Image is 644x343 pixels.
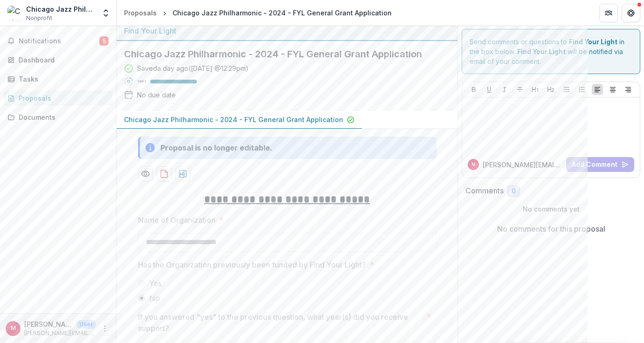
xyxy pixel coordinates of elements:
nav: breadcrumb [120,6,395,20]
button: Italicize [499,84,510,95]
button: Add Comment [566,157,634,172]
div: Send comments or questions to in the box below. will be notified via email of your comment. [462,29,640,74]
div: Proposals [124,8,157,18]
span: Notifications [19,37,99,45]
p: User [76,320,96,329]
a: Proposals [120,6,160,20]
div: Documents [19,112,105,122]
div: michael.nearpass@chijazzphil.org [471,162,476,167]
button: Align Center [607,84,618,95]
a: Tasks [4,71,112,87]
div: Find Your Light [124,25,450,36]
span: No [149,293,160,304]
button: Notifications5 [4,34,112,48]
div: Chicago Jazz Philharmonic - 2024 - FYL General Grant Application [173,8,392,18]
strong: Find Your Light [517,48,566,55]
p: Has the Organization previously been funded by Find Your Light? [138,259,366,270]
p: [PERSON_NAME][EMAIL_ADDRESS][PERSON_NAME][DOMAIN_NAME] [483,160,562,170]
a: Proposals [4,90,112,106]
div: Saved a day ago ( [DATE] @ 12:29pm ) [137,63,249,73]
button: Strike [514,84,526,95]
p: No comments for this proposal [497,223,605,234]
p: Name of Organization [138,214,215,226]
button: Open entity switcher [99,4,112,22]
a: Documents [4,110,112,125]
button: download-proposal [175,166,190,181]
button: Align Right [623,84,634,95]
button: More [99,323,111,334]
span: 0 [512,187,516,195]
p: [PERSON_NAME][EMAIL_ADDRESS][PERSON_NAME][DOMAIN_NAME] [24,329,96,337]
div: Chicago Jazz Philharmonic [26,4,96,14]
p: Chicago Jazz Philharmonic - 2024 - FYL General Grant Application [124,115,343,124]
div: Proposal is no longer editable. [160,142,272,153]
p: 100 % [137,78,146,85]
span: Yes [149,278,162,289]
h2: Chicago Jazz Philharmonic - 2024 - FYL General Grant Application [124,48,435,60]
p: If you answered "yes" to the previous question, what year(s) did you receive support? [138,311,423,334]
div: Proposals [19,93,105,103]
h2: Comments [465,186,504,195]
button: Heading 1 [530,84,541,95]
p: No comments yet [465,204,637,214]
button: Preview 44ec127d-565a-4351-b592-8b23cc719d70-0.pdf [138,166,153,181]
button: Ordered List [576,84,588,95]
div: Dashboard [19,55,105,65]
span: 5 [99,36,109,46]
strong: Find Your Light [569,38,617,46]
button: Partners [599,4,618,22]
a: Dashboard [4,52,112,68]
div: michael.nearpass@chijazzphil.org [11,325,16,331]
div: Tasks [19,74,105,84]
button: Bullet List [561,84,572,95]
button: download-proposal [157,166,172,181]
button: Heading 2 [545,84,556,95]
p: [PERSON_NAME][EMAIL_ADDRESS][PERSON_NAME][DOMAIN_NAME] [24,319,73,329]
span: Nonprofit [26,14,52,22]
div: No due date [137,90,176,100]
button: Underline [484,84,495,95]
button: Get Help [622,4,640,22]
img: Chicago Jazz Philharmonic [7,6,22,21]
button: Align Left [592,84,603,95]
button: Bold [468,84,479,95]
